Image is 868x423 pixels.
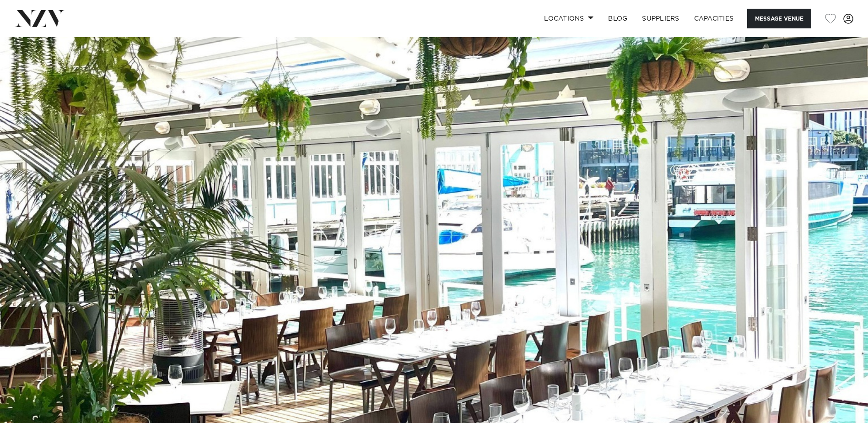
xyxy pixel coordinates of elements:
[747,9,811,28] button: Message Venue
[687,9,741,28] a: Capacities
[635,9,686,28] a: SUPPLIERS
[15,10,65,27] img: nzv-logo.png
[537,9,601,28] a: Locations
[601,9,635,28] a: BLOG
